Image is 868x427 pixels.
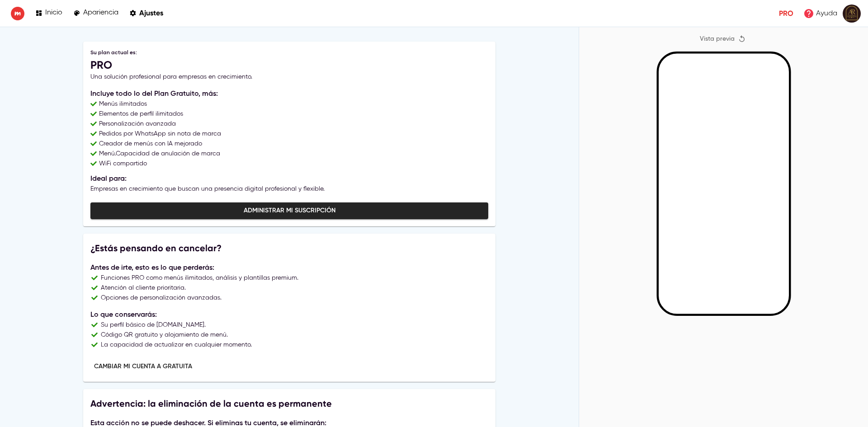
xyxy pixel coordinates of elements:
[90,241,488,255] h6: ¿Estás pensando en cancelar?
[99,119,176,128] p: Personalización avanzada
[98,205,481,216] span: Administrar mi suscripción
[779,8,793,19] p: Pro
[90,184,488,193] p: Empresas en crecimiento que buscan una presencia digital profesional y flexible.
[101,273,298,282] p: Funciones PRO como menús ilimitados, análisis y plantillas premium.
[90,358,196,375] button: Cambiar mi cuenta a gratuita
[99,149,220,158] p: Menú.Capacidad de anulación de marca
[101,293,222,302] p: Opciones de personalización avanzadas.
[99,99,147,108] p: Menús ilimitados
[801,5,840,22] a: Ayuda
[99,109,183,118] p: Elementos de perfil ilimitados
[94,361,192,372] span: Cambiar mi cuenta a gratuita
[90,174,488,184] p: Ideal para:
[99,139,202,148] p: Creador de menús con IA mejorado
[139,9,163,17] p: Ajustes
[90,202,488,219] button: Administrar mi suscripción
[45,9,62,17] p: Inicio
[73,7,118,19] a: Apariencia
[659,54,789,314] iframe: Mobile Preview
[90,58,488,72] h5: Pro
[101,330,228,339] p: Código QR gratuito y alojamiento de menú.
[99,129,221,138] p: Pedidos por WhatsApp sin nota de marca
[83,9,118,17] p: Apariencia
[90,396,488,411] h6: Advertencia: la eliminación de la cuenta es permanente
[99,159,147,168] p: WiFi compartido
[90,89,488,99] p: Incluye todo lo del Plan Gratuito, más:
[90,263,488,273] p: Antes de irte, esto es lo que perderás:
[101,320,206,329] p: Su perfil básico de [DOMAIN_NAME].
[90,310,488,320] p: Lo que conservarás:
[129,7,163,19] a: Ajustes
[90,49,488,57] p: Su plan actual es:
[101,340,252,349] p: La capacidad de actualizar en cualquier momento.
[816,8,837,19] p: Ayuda
[35,7,62,19] a: Inicio
[101,283,186,292] p: Atención al cliente prioritaria.
[90,72,488,81] p: Una solución profesional para empresas en crecimiento.
[843,5,861,23] img: ACg8ocJaMBA84UraQtopACBqLxe6EQJJkeKfjK5Oy_XUZwwb6VeN2ag=s96-c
